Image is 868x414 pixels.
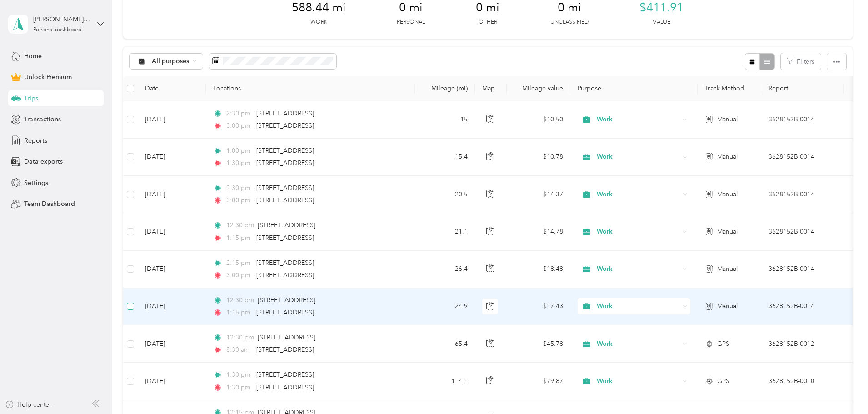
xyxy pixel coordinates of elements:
td: $14.78 [507,213,570,250]
span: [STREET_ADDRESS] [256,259,314,267]
iframe: Everlance-gr Chat Button Frame [817,363,868,414]
span: Manual [717,152,738,162]
span: Work [597,339,680,349]
span: 8:30 am [226,345,252,355]
td: $10.50 [507,101,570,139]
span: [STREET_ADDRESS] [256,196,314,204]
span: [STREET_ADDRESS] [256,184,314,192]
td: [DATE] [138,101,206,139]
td: 65.4 [415,325,475,363]
td: 3628152B-0014 [761,139,844,176]
span: 3:00 pm [226,270,252,280]
span: 1:00 pm [226,146,252,156]
td: [DATE] [138,363,206,400]
span: [STREET_ADDRESS] [256,371,314,379]
span: [STREET_ADDRESS] [256,271,314,279]
span: [STREET_ADDRESS] [256,384,314,391]
span: Work [597,301,680,311]
th: Mileage (mi) [415,76,475,101]
span: Manual [717,264,738,274]
td: $10.78 [507,139,570,176]
td: 3628152B-0014 [761,101,844,139]
span: [STREET_ADDRESS] [258,296,315,304]
td: 3628152B-0014 [761,213,844,250]
td: 15.4 [415,139,475,176]
td: 26.4 [415,251,475,288]
span: 1:15 pm [226,308,252,318]
span: 0 mi [476,0,499,15]
td: 20.5 [415,176,475,213]
td: $17.43 [507,288,570,325]
td: [DATE] [138,139,206,176]
td: $79.87 [507,363,570,400]
span: [STREET_ADDRESS] [258,221,315,229]
td: $45.78 [507,325,570,363]
span: 12:30 pm [226,220,254,230]
th: Locations [206,76,415,101]
span: 12:30 pm [226,333,254,343]
span: Manual [717,301,738,311]
td: [DATE] [138,251,206,288]
span: Work [597,190,680,200]
span: Settings [24,178,48,188]
td: [DATE] [138,213,206,250]
span: 12:30 pm [226,295,254,305]
span: 1:30 pm [226,370,252,380]
span: Transactions [24,115,61,124]
td: 3628152B-0014 [761,251,844,288]
span: 2:15 pm [226,258,252,268]
span: Work [597,152,680,162]
span: [STREET_ADDRESS] [256,346,314,354]
span: GPS [717,339,729,349]
span: Work [597,227,680,237]
td: 21.1 [415,213,475,250]
td: [DATE] [138,325,206,363]
th: Mileage value [507,76,570,101]
td: 3628152B-0014 [761,176,844,213]
span: Manual [717,190,738,200]
span: Work [597,376,680,386]
span: Data exports [24,157,63,166]
span: [STREET_ADDRESS] [258,334,315,341]
th: Date [138,76,206,101]
span: 2:30 pm [226,109,252,119]
p: Unclassified [550,18,589,26]
button: Help center [5,400,51,409]
span: 0 mi [558,0,581,15]
td: 114.1 [415,363,475,400]
span: 1:15 pm [226,233,252,243]
th: Purpose [570,76,698,101]
span: Work [597,264,680,274]
td: [DATE] [138,288,206,325]
span: [STREET_ADDRESS] [256,159,314,167]
span: [STREET_ADDRESS] [256,234,314,242]
p: Work [310,18,327,26]
span: [STREET_ADDRESS] [256,122,314,130]
p: Personal [397,18,425,26]
span: Unlock Premium [24,72,72,82]
td: 24.9 [415,288,475,325]
span: Manual [717,115,738,125]
span: Team Dashboard [24,199,75,209]
p: Value [653,18,670,26]
th: Report [761,76,844,101]
span: Work [597,115,680,125]
p: Other [479,18,497,26]
span: All purposes [152,58,190,65]
span: 588.44 mi [292,0,346,15]
td: 3628152B-0014 [761,288,844,325]
span: Trips [24,94,38,103]
span: 0 mi [399,0,423,15]
div: [PERSON_NAME][EMAIL_ADDRESS][DOMAIN_NAME] [33,15,90,24]
span: [STREET_ADDRESS] [256,309,314,316]
td: 15 [415,101,475,139]
span: 1:30 pm [226,383,252,393]
span: GPS [717,376,729,386]
span: Home [24,51,42,61]
span: 3:00 pm [226,121,252,131]
span: [STREET_ADDRESS] [256,147,314,155]
div: Personal dashboard [33,27,82,33]
span: Manual [717,227,738,237]
span: [STREET_ADDRESS] [256,110,314,117]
